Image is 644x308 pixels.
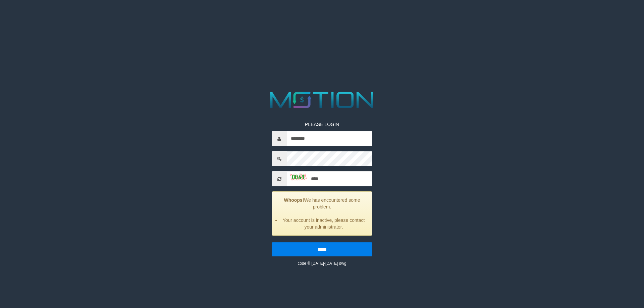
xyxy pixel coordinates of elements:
[280,217,367,230] li: Your account is inactive, please contact your administrator.
[272,121,372,128] p: PLEASE LOGIN
[290,174,307,180] img: captcha
[284,197,304,203] strong: Whoops!
[272,191,372,236] div: We has encountered some problem.
[266,89,378,111] img: MOTION_logo.png
[298,261,346,266] small: code © [DATE]-[DATE] dwg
